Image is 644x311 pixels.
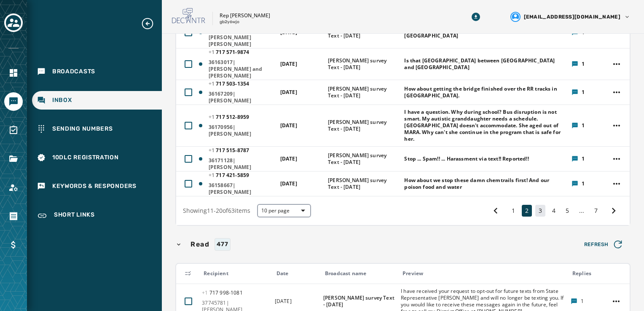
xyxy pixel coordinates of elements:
[404,86,566,99] span: How about getting the bridge finished over the RR tracks in [GEOGRAPHIC_DATA].
[562,205,572,217] button: 5
[404,177,566,190] span: How about we stop these damn chemtrails first! And our poison food and water
[581,298,584,305] span: 1
[4,207,23,225] a: Navigate to Orders
[141,17,161,30] button: Expand sub nav menu
[32,206,162,226] a: Navigate to Short Links
[202,289,209,296] span: +1
[209,182,275,196] span: 36158667|[PERSON_NAME]
[572,270,604,277] div: Replies
[52,96,72,105] span: Inbox
[209,27,275,48] span: 36168353|[PERSON_NAME] [PERSON_NAME]
[325,270,395,277] div: Broadcast name
[209,124,275,137] span: 36170956|[PERSON_NAME]
[209,59,275,79] span: 36163017|[PERSON_NAME] and [PERSON_NAME]
[209,147,249,154] span: 717 515 - 8787
[328,152,399,166] span: [PERSON_NAME] survey Text - [DATE]
[209,172,216,179] span: +1
[328,86,399,99] span: [PERSON_NAME] survey Text - [DATE]
[576,206,588,215] span: ...
[209,172,249,179] span: 717 421 - 5859
[404,109,566,142] span: I have a question. Why during school? Bus disruption is not smart. My autistic granddaughter need...
[275,298,292,305] span: [DATE]
[4,13,23,32] button: Toggle account select drawer
[4,121,23,139] a: Navigate to Surveys
[32,148,162,167] a: Navigate to 10DLC Registration
[276,270,318,277] div: Date
[508,205,518,217] button: 1
[404,155,529,162] span: Stop ... Spam!! ... Harassment via text!! Reported!!
[328,177,399,190] span: [PERSON_NAME] survey Text - [DATE]
[582,180,585,187] span: 1
[524,13,620,20] span: [EMAIL_ADDRESS][DOMAIN_NAME]
[52,182,137,190] span: Keywords & Responders
[280,180,297,187] span: [DATE]
[591,205,601,217] button: 7
[220,19,239,25] p: gb2y6wjo
[280,122,297,129] span: [DATE]
[584,239,624,250] span: Refresh
[175,238,577,251] button: Read477
[209,48,249,56] span: 717 571 - 9874
[202,289,242,296] span: 717 998 - 1081
[4,64,23,82] a: Navigate to Home
[468,9,483,24] button: Download Menu
[52,67,95,76] span: Broadcasts
[582,89,585,96] span: 1
[32,120,162,138] a: Navigate to Sending Numbers
[402,270,565,277] div: Preview
[220,12,270,19] p: Rep [PERSON_NAME]
[4,178,23,197] a: Navigate to Account
[209,80,249,87] span: 717 503 - 1354
[582,155,585,162] span: 1
[183,206,250,214] span: Showing 11 - 20 of 63 items
[328,119,399,132] span: [PERSON_NAME] survey Text - [DATE]
[209,48,216,56] span: +1
[209,113,249,121] span: 717 512 - 8959
[54,211,95,221] span: Short Links
[280,88,297,96] span: [DATE]
[189,239,211,249] span: Read
[577,236,631,253] button: Refresh
[522,205,532,217] button: 2
[261,207,307,214] span: 10 per page
[280,60,297,67] span: [DATE]
[32,62,162,81] a: Navigate to Broadcasts
[32,91,162,110] a: Navigate to Inbox
[52,125,113,133] span: Sending Numbers
[209,113,216,121] span: +1
[549,205,559,217] button: 4
[4,92,23,111] a: Navigate to Messaging
[215,238,230,251] div: 477
[52,153,119,162] span: 10DLC Registration
[204,270,269,277] div: Recipient
[507,8,634,25] button: User settings
[209,91,275,104] span: 36167209|[PERSON_NAME]
[209,157,275,171] span: 36171128|[PERSON_NAME]
[257,204,311,217] button: 10 per page
[582,61,585,67] span: 1
[404,57,566,71] span: Is that [GEOGRAPHIC_DATA] between [GEOGRAPHIC_DATA] and [GEOGRAPHIC_DATA]
[328,57,399,71] span: [PERSON_NAME] survey Text - [DATE]
[280,155,297,162] span: [DATE]
[4,150,23,168] a: Navigate to Files
[582,122,585,129] span: 1
[323,295,395,308] span: [PERSON_NAME] survey Text - [DATE]
[4,236,23,254] a: Navigate to Billing
[32,177,162,196] a: Navigate to Keywords & Responders
[209,80,216,87] span: +1
[209,147,216,154] span: +1
[535,205,545,217] button: 3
